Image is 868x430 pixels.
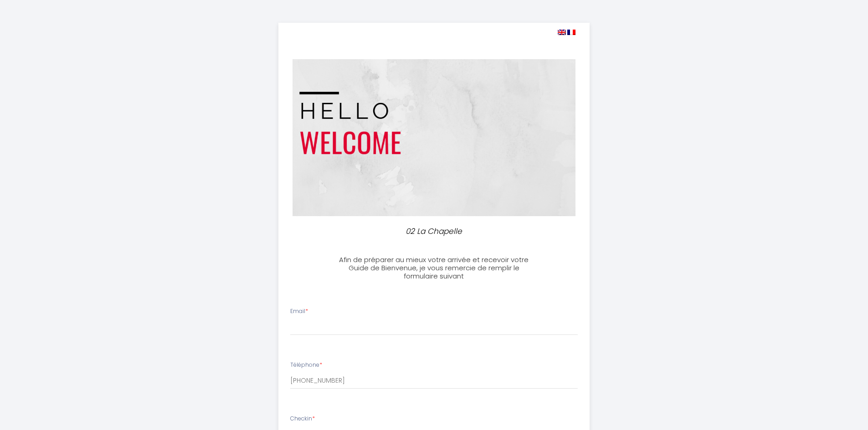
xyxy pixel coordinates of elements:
[290,307,308,316] label: Email
[333,256,535,280] h3: Afin de préparer au mieux votre arrivée et recevoir votre Guide de Bienvenue, je vous remercie de...
[567,30,575,35] img: fr.png
[290,415,315,423] label: Checkin
[337,225,532,238] p: 02 La Chapelle
[290,361,322,369] label: Téléphone
[558,30,566,35] img: en.png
